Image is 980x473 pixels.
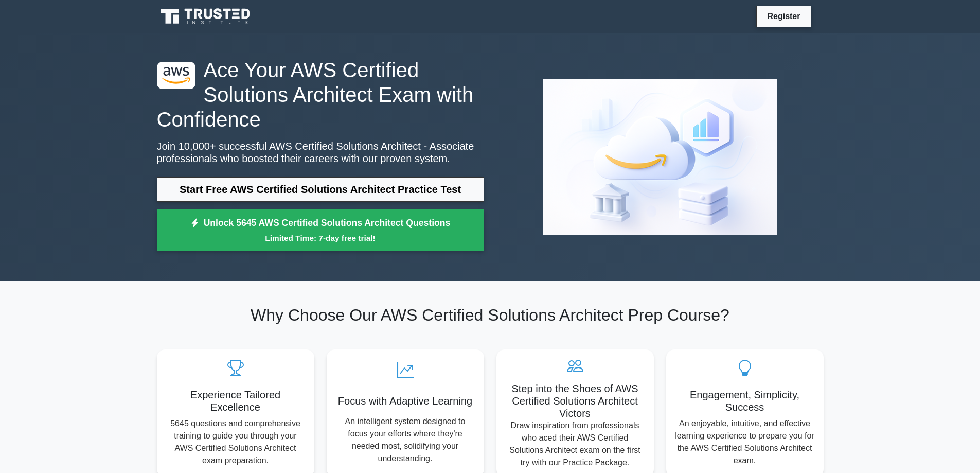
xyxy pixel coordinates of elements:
p: An intelligent system designed to focus your efforts where they're needed most, solidifying your ... [335,415,476,465]
p: Join 10,000+ successful AWS Certified Solutions Architect - Associate professionals who boosted t... [157,140,484,165]
h5: Step into the Shoes of AWS Certified Solutions Architect Victors [505,382,646,419]
a: Unlock 5645 AWS Certified Solutions Architect QuestionsLimited Time: 7-day free trial! [157,209,484,251]
h5: Focus with Adaptive Learning [335,395,476,407]
p: Draw inspiration from professionals who aced their AWS Certified Solutions Architect exam on the ... [505,419,646,469]
h1: Ace Your AWS Certified Solutions Architect Exam with Confidence [157,58,484,132]
a: Start Free AWS Certified Solutions Architect Practice Test [157,177,484,202]
p: An enjoyable, intuitive, and effective learning experience to prepare you for the AWS Certified S... [674,417,815,467]
img: AWS Certified Solutions Architect - Associate Preview [534,71,786,243]
a: Register [761,10,806,23]
p: 5645 questions and comprehensive training to guide you through your AWS Certified Solutions Archi... [165,417,306,467]
h5: Engagement, Simplicity, Success [674,389,815,413]
h5: Experience Tailored Excellence [165,389,306,413]
h2: Why Choose Our AWS Certified Solutions Architect Prep Course? [157,305,824,325]
small: Limited Time: 7-day free trial! [170,232,471,244]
